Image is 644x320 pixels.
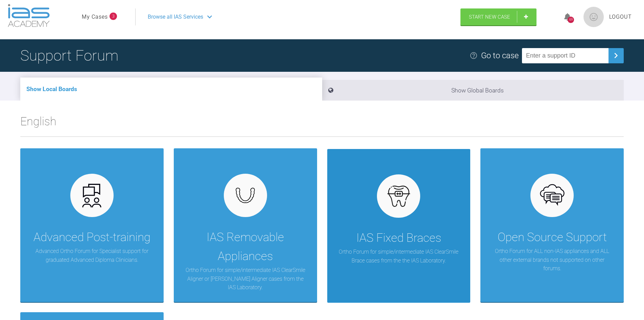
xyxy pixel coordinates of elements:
p: Advanced Ortho Forum for Specialist support for graduated Advanced Diploma Clinicians. [30,247,153,264]
a: IAS Fixed BracesOrtho Forum for simple/intermediate IAS ClearSmile Brace cases from the the IAS L... [327,148,471,302]
div: Go to case [481,49,519,62]
a: Open Source SupportOrtho Forum for ALL non-IAS appliances and ALL other external brands not suppo... [480,148,624,302]
span: Browse all IAS Services [148,13,203,21]
img: help.e70b9f3d.svg [470,51,478,60]
p: Ortho Forum for simple/intermediate IAS ClearSmile Aligner or [PERSON_NAME] Aligner cases from th... [184,266,307,292]
a: Advanced Post-trainingAdvanced Ortho Forum for Specialist support for graduated Advanced Diploma ... [20,148,164,302]
span: 3 [110,13,117,20]
a: My Cases [82,13,108,21]
h2: English [20,112,624,136]
div: Advanced Post-training [33,228,150,247]
img: removables.927eaa4e.svg [232,186,258,205]
a: IAS Removable AppliancesOrtho Forum for simple/intermediate IAS ClearSmile Aligner or [PERSON_NAM... [174,148,317,302]
p: Ortho Forum for ALL non-IAS appliances and ALL other external brands not supported on other forums. [491,247,614,273]
div: 69 [568,17,574,23]
div: IAS Removable Appliances [184,228,307,266]
a: Logout [609,13,632,21]
h1: Support Forum [20,44,118,67]
span: Start New Case [469,14,510,20]
li: Show Global Boards [322,80,624,101]
img: profile.png [583,7,604,27]
a: Start New Case [460,8,536,25]
img: fixed.9f4e6236.svg [386,183,412,209]
input: Enter a support ID [522,48,609,63]
img: opensource.6e495855.svg [539,183,565,209]
li: Show Local Boards [20,78,322,101]
img: logo-light.3e3ef733.png [8,4,50,27]
img: chevronRight.28bd32b0.svg [611,50,621,61]
img: advanced.73cea251.svg [79,183,105,209]
div: Open Source Support [498,228,607,247]
p: Ortho Forum for simple/intermediate IAS ClearSmile Brace cases from the the IAS Laboratory. [337,248,460,265]
div: IAS Fixed Braces [356,229,441,248]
